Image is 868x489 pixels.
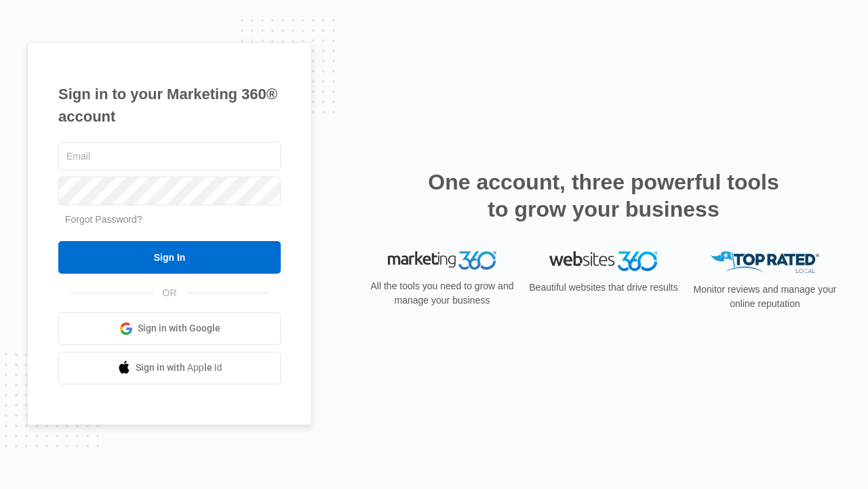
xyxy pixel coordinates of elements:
[58,312,281,345] a: Sign in with Google
[136,361,222,375] span: Sign in with Apple Id
[65,214,142,225] a: Forgot Password?
[528,280,679,295] p: Beautiful websites that drive results
[549,251,658,271] img: Websites 360
[424,168,783,223] h2: One account, three powerful tools to grow your business
[58,241,281,274] input: Sign In
[58,142,281,170] input: Email
[689,283,841,311] p: Monitor reviews and manage your online reputation
[153,286,186,300] span: OR
[388,251,496,270] img: Marketing 360
[58,352,281,384] a: Sign in with Apple Id
[58,83,281,128] h1: Sign in to your Marketing 360® account
[711,251,819,274] img: Top Rated Local
[138,321,220,336] span: Sign in with Google
[366,279,518,308] p: All the tools you need to grow and manage your business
